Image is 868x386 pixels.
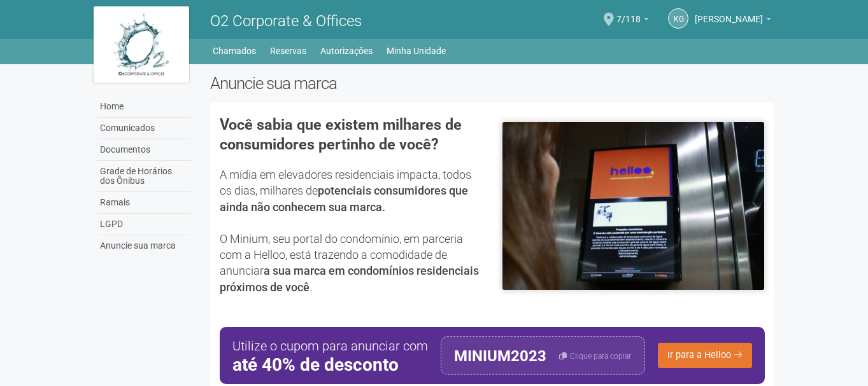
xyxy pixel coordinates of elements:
[220,264,479,293] strong: a sua marca em condomínios residenciais próximos de você
[559,337,631,374] button: Clique para copiar
[213,42,256,60] a: Chamados
[454,337,546,374] div: MINIUM2023
[616,16,649,26] a: 7/118
[97,192,191,214] a: Ramais
[220,115,483,154] h3: Você sabia que existem milhares de consumidores pertinho de você?
[97,214,191,235] a: LGPD
[668,8,688,29] a: KG
[97,96,191,118] a: Home
[232,355,428,375] strong: até 40% de desconto
[220,167,483,295] p: A mídia em elevadores residenciais impacta, todos os dias, milhares de O Minium, seu portal do co...
[387,42,446,60] a: Minha Unidade
[232,336,428,375] div: Utilize o cupom para anunciar com
[658,343,752,368] a: Ir para a Helloo
[210,74,775,93] h2: Anuncie sua marca
[270,42,306,60] a: Reservas
[97,161,191,192] a: Grade de Horários dos Ônibus
[94,6,189,83] img: logo.jpg
[695,16,771,26] a: [PERSON_NAME]
[97,235,191,256] a: Anuncie sua marca
[210,12,362,30] span: O2 Corporate & Offices
[97,139,191,161] a: Documentos
[502,121,765,291] img: helloo-1.jpeg
[220,184,468,213] strong: potenciais consumidores que ainda não conhecem sua marca.
[695,2,763,24] span: Karine Gomes
[97,118,191,139] a: Comunicados
[320,42,373,60] a: Autorizações
[616,2,641,24] span: 7/118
